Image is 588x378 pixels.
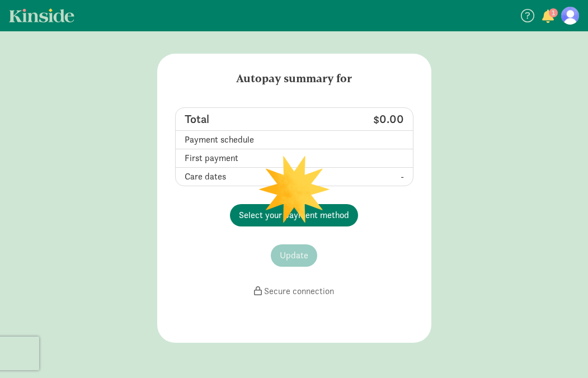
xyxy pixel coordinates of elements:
td: Payment schedule [176,131,322,149]
td: Total [176,108,322,131]
button: 1 [540,10,556,25]
td: $0.00 [322,108,413,131]
button: Select your payment method [230,204,358,226]
button: Update [271,244,317,267]
span: 1 [549,8,558,17]
a: Kinside [9,8,74,22]
td: First payment [176,149,322,168]
td: - [322,168,413,186]
td: Care dates [176,168,322,186]
span: Select your payment method [239,209,349,222]
h5: Autopay summary for [157,54,431,103]
span: Secure connection [264,285,334,297]
span: Update [280,249,308,262]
